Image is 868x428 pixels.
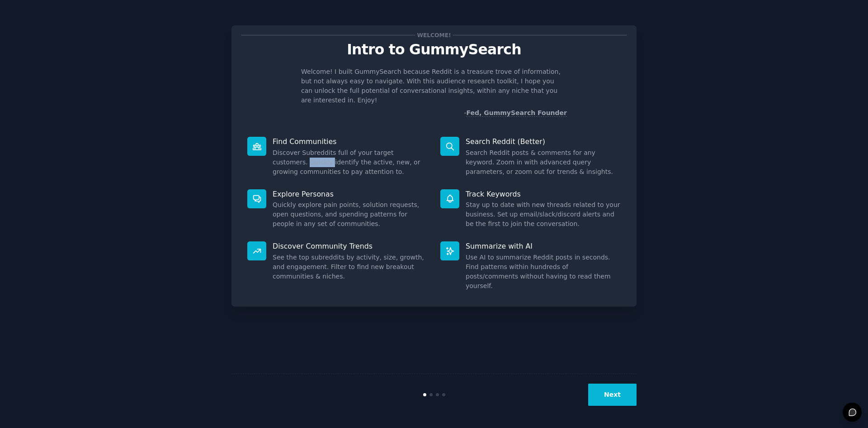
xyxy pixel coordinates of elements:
div: - [464,108,567,118]
p: Explore Personas [273,189,428,199]
p: Track Keywords [466,189,621,199]
dd: Discover Subreddits full of your target customers. Quickly identify the active, new, or growing c... [273,148,428,177]
p: Search Reddit (Better) [466,137,621,146]
dd: Stay up to date with new threads related to your business. Set up email/slack/discord alerts and ... [466,200,621,229]
dd: Search Reddit posts & comments for any keyword. Zoom in with advanced query parameters, or zoom o... [466,148,621,177]
p: Welcome! I built GummySearch because Reddit is a treasure trove of information, but not always ea... [301,67,567,105]
span: Welcome! [415,30,453,40]
button: Next [588,384,637,406]
p: Discover Community Trends [273,241,428,251]
p: Find Communities [273,137,428,146]
p: Summarize with AI [466,241,621,251]
dd: Use AI to summarize Reddit posts in seconds. Find patterns within hundreds of posts/comments with... [466,253,621,291]
dd: See the top subreddits by activity, size, growth, and engagement. Filter to find new breakout com... [273,253,428,281]
p: Intro to GummySearch [241,42,627,58]
a: Fed, GummySearch Founder [466,109,567,117]
dd: Quickly explore pain points, solution requests, open questions, and spending patterns for people ... [273,200,428,229]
